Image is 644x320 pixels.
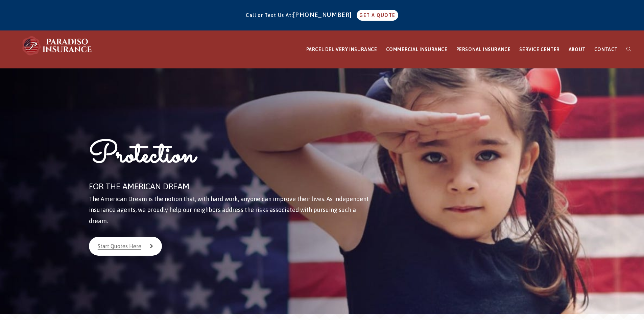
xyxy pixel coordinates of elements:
[89,237,162,256] a: Start Quotes Here
[590,31,622,68] a: CONTACT
[357,10,398,21] a: GET A QUOTE
[246,13,293,18] span: Call or Text Us At:
[569,47,586,52] span: ABOUT
[89,182,189,191] span: FOR THE AMERICAN DREAM
[89,136,372,179] h1: Protection
[594,47,618,52] span: CONTACT
[306,47,377,52] span: PARCEL DELIVERY INSURANCE
[452,31,515,68] a: PERSONAL INSURANCE
[302,31,382,68] a: PARCEL DELIVERY INSURANCE
[382,31,452,68] a: COMMERCIAL INSURANCE
[519,47,559,52] span: SERVICE CENTER
[293,11,355,18] a: [PHONE_NUMBER]
[386,47,448,52] span: COMMERCIAL INSURANCE
[89,195,369,225] span: The American Dream is the notion that, with hard work, anyone can improve their lives. As indepen...
[564,31,590,68] a: ABOUT
[515,31,564,68] a: SERVICE CENTER
[20,36,95,56] img: Paradiso Insurance
[456,47,511,52] span: PERSONAL INSURANCE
